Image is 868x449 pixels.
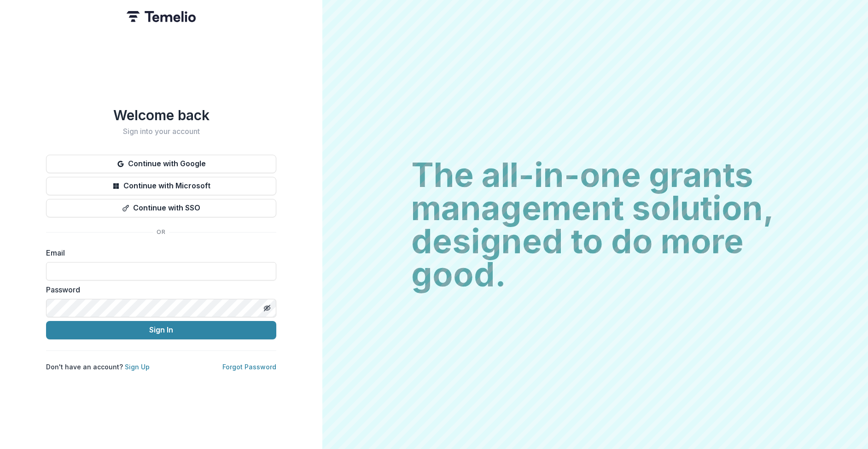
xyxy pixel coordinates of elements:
button: Toggle password visibility [260,301,274,315]
button: Continue with Microsoft [46,177,276,195]
a: Sign Up [125,363,150,371]
label: Email [46,247,271,258]
label: Password [46,284,271,295]
p: Don't have an account? [46,362,150,372]
h2: Sign into your account [46,127,276,136]
a: Forgot Password [222,363,276,371]
button: Continue with SSO [46,199,276,217]
button: Continue with Google [46,155,276,173]
button: Sign In [46,321,276,339]
img: Temelio [127,11,196,22]
h1: Welcome back [46,107,276,123]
